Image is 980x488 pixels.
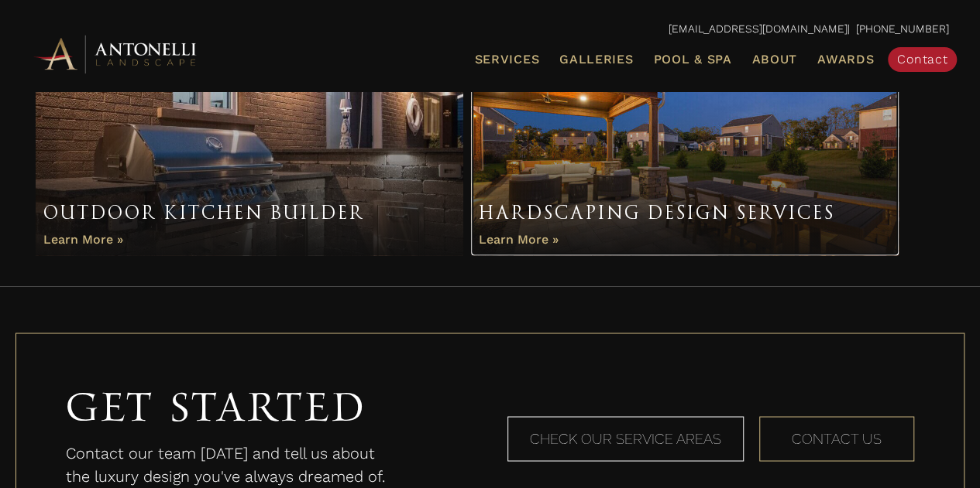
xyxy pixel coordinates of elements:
[653,52,731,67] span: Pool & Spa
[553,49,639,70] a: Galleries
[36,42,463,255] a: Outdoor Kitchen Builder
[31,32,201,75] img: Antonelli Horizontal Logo
[817,52,874,67] span: Awards
[751,53,797,66] span: About
[669,22,848,35] a: [EMAIL_ADDRESS][DOMAIN_NAME]
[66,382,366,432] span: Get Started
[471,42,899,255] a: Hardscaping Design Services
[507,416,744,461] a: Check Our Service Areas
[792,430,882,446] span: Contact Us
[530,430,721,446] span: Check Our Service Areas
[32,42,467,255] div: Item 1 of 3
[811,49,880,70] a: Awards
[759,416,914,461] a: Contact Us
[897,52,947,67] span: Contact
[888,47,957,72] a: Contact
[467,42,903,255] div: Item 2 of 3
[647,49,738,70] a: Pool & Spa
[559,52,633,67] span: Galleries
[31,19,949,39] p: | [PHONE_NUMBER]
[474,53,539,66] span: Services
[66,441,399,487] p: Contact our team [DATE] and tell us about the luxury design you've always dreamed of.
[468,49,545,70] a: Services
[745,49,803,70] a: About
